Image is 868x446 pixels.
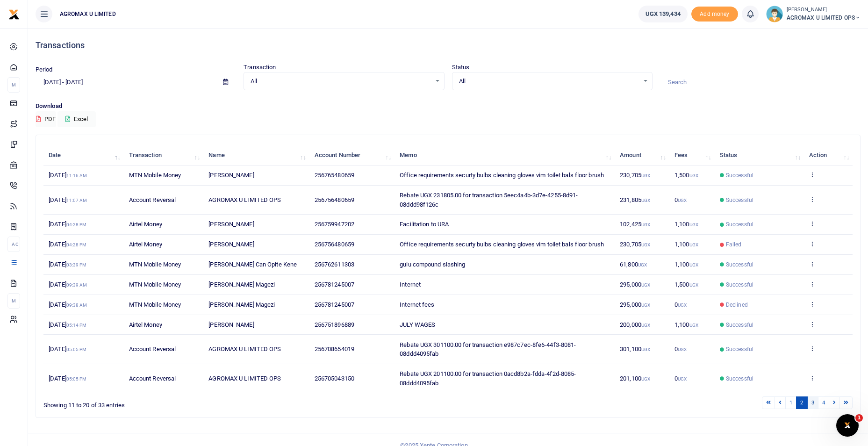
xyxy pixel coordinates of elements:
[689,262,698,267] small: UGX
[66,173,87,178] small: 11:16 AM
[726,196,753,204] span: Successful
[620,196,650,203] span: 231,805
[129,301,181,308] span: MTN Mobile Money
[129,321,162,328] span: Airtel Money
[36,65,53,74] label: Period
[49,261,86,268] span: [DATE]
[49,221,86,228] span: [DATE]
[726,301,748,309] span: Declined
[674,301,687,308] span: 0
[674,345,687,352] span: 0
[400,221,449,228] span: Facilitation to URA
[674,281,698,288] span: 1,500
[129,172,181,179] span: MTN Mobile Money
[49,301,87,308] span: [DATE]
[620,261,647,268] span: 61,800
[678,302,687,308] small: UGX
[66,262,87,267] small: 03:39 PM
[66,222,87,227] small: 04:28 PM
[49,375,86,382] span: [DATE]
[715,145,804,165] th: Status: activate to sort column ascending
[244,63,276,72] label: Transaction
[315,281,354,288] span: 256781245007
[66,302,87,308] small: 09:38 AM
[208,321,254,328] span: [PERSON_NAME]
[674,241,698,248] span: 1,100
[674,172,698,179] span: 1,500
[36,101,861,111] p: Download
[124,145,204,165] th: Transaction: activate to sort column ascending
[818,396,829,409] a: 4
[641,376,650,381] small: UGX
[691,7,738,22] li: Toup your wallet
[641,347,650,352] small: UGX
[315,301,354,308] span: 256781245007
[208,375,281,382] span: AGROMAX U LIMITED OPS
[620,172,650,179] span: 230,705
[766,6,783,22] img: profile-user
[49,241,86,248] span: [DATE]
[66,282,87,288] small: 09:39 AM
[129,375,176,382] span: Account Reversal
[691,10,738,17] a: Add money
[203,145,309,165] th: Name: activate to sort column ascending
[57,111,96,127] button: Excel
[7,293,20,309] li: M
[726,240,742,249] span: Failed
[620,281,650,288] span: 295,000
[208,241,254,248] span: [PERSON_NAME]
[208,261,297,268] span: [PERSON_NAME] Can Opite Kene
[129,241,162,248] span: Airtel Money
[7,77,20,93] li: M
[641,282,650,288] small: UGX
[678,376,687,381] small: UGX
[641,302,650,308] small: UGX
[726,281,753,289] span: Successful
[674,375,687,382] span: 0
[43,396,377,410] div: Showing 11 to 20 of 33 entries
[315,375,354,382] span: 256705043150
[726,321,753,329] span: Successful
[452,63,470,72] label: Status
[615,145,669,165] th: Amount: activate to sort column ascending
[208,345,281,352] span: AGROMAX U LIMITED OPS
[43,145,124,165] th: Date: activate to sort column descending
[49,321,86,328] span: [DATE]
[766,6,861,22] a: profile-user [PERSON_NAME] AGROMAX U LIMITED OPS
[49,172,87,179] span: [DATE]
[315,241,354,248] span: 256756480659
[49,196,87,203] span: [DATE]
[49,281,87,288] span: [DATE]
[315,345,354,352] span: 256708654019
[129,281,181,288] span: MTN Mobile Money
[66,242,87,247] small: 04:28 PM
[836,414,859,437] iframe: Intercom live chat
[400,341,576,358] span: Rebate UGX 301100.00 for transaction e987c7ec-8fe6-44f3-8081-08ddd4095fab
[689,222,698,227] small: UGX
[785,396,796,409] a: 1
[660,74,861,90] input: Search
[49,345,86,352] span: [DATE]
[855,414,863,422] span: 1
[796,396,807,409] a: 2
[8,9,20,20] img: logo-small
[691,7,738,22] span: Add money
[208,196,281,203] span: AGROMAX U LIMITED OPS
[400,192,578,208] span: Rebate UGX 231805.00 for transaction 5eec4a4b-3d7e-4255-8d91-08ddd98f126c
[641,173,650,178] small: UGX
[620,375,650,382] span: 201,100
[689,282,698,288] small: UGX
[400,172,604,179] span: Office requirements securty bulbs cleaning gloves vim toilet bals floor brush
[641,242,650,247] small: UGX
[36,40,861,50] h4: Transactions
[787,14,861,22] span: AGROMAX U LIMITED OPS
[315,196,354,203] span: 256756480659
[315,321,354,328] span: 256751896889
[726,345,753,353] span: Successful
[689,323,698,328] small: UGX
[400,301,434,308] span: Internet fees
[315,261,354,268] span: 256762611303
[129,261,181,268] span: MTN Mobile Money
[620,241,650,248] span: 230,705
[641,323,650,328] small: UGX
